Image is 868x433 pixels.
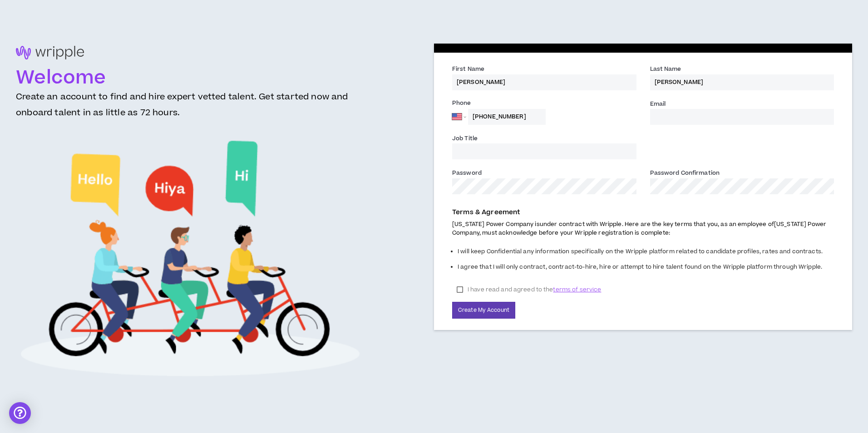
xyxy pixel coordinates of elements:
img: logo-brand.png [16,46,84,64]
img: Welcome to Wripple [20,128,361,389]
label: Password [452,169,482,179]
p: [US_STATE] Power Company is under contract with Wripple. Here are the key terms that you, as an e... [452,220,834,237]
h3: Create an account to find and hire expert vetted talent. Get started now and onboard talent in as... [16,89,365,128]
label: Phone [452,99,636,109]
li: I will keep Confidential any information specifically on the Wripple platform related to candidat... [458,245,834,261]
h1: Welcome [16,67,365,89]
label: Last Name [650,65,681,75]
li: I agree that I will only contract, contract-to-hire, hire or attempt to hire talent found on the ... [458,261,834,276]
label: Job Title [452,134,478,144]
label: I have read and agreed to the [452,283,606,296]
label: Password Confirmation [650,169,720,179]
button: Create My Account [452,302,515,319]
div: Open Intercom Messenger [9,402,31,424]
label: First Name [452,65,484,75]
label: Email [650,100,666,110]
p: Terms & Agreement [452,207,834,217]
span: terms of service [553,285,601,294]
